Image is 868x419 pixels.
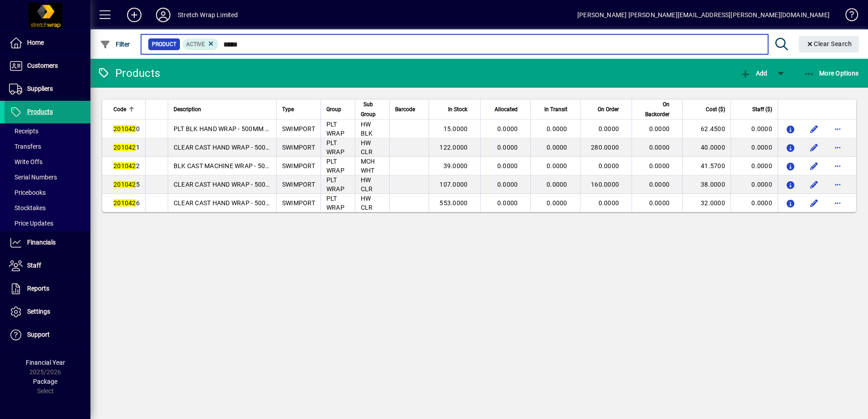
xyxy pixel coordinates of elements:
a: Receipts [5,123,90,139]
span: Serial Numbers [9,174,57,181]
span: Write Offs [9,158,42,165]
button: Profile [149,7,178,23]
td: 0.0000 [731,194,778,212]
span: In Transit [544,104,567,114]
em: 201042 [113,162,136,169]
div: Stretch Wrap Limited [178,8,238,22]
a: Financials [5,231,90,254]
span: Staff ($) [752,104,772,114]
span: Filter [100,41,130,48]
span: 0.0000 [649,181,670,188]
button: Add [738,65,769,81]
button: More options [830,196,845,210]
span: On Backorder [637,99,670,119]
span: 0.0000 [599,199,619,207]
span: Product [152,40,176,49]
span: On Order [598,104,619,114]
span: Settings [27,308,50,315]
button: Edit [807,177,821,192]
div: [PERSON_NAME] [PERSON_NAME][EMAIL_ADDRESS][PERSON_NAME][DOMAIN_NAME] [577,8,830,22]
div: In Transit [536,104,575,114]
span: 0.0000 [599,125,619,132]
td: 0.0000 [731,175,778,194]
span: PLT WRAP [326,139,344,155]
span: 2 [113,162,140,169]
span: Sub Group [361,99,376,119]
span: Clear Search [806,40,852,47]
span: Support [27,331,50,338]
a: Price Updates [5,216,90,231]
div: Products [97,66,160,80]
span: 0.0000 [547,162,567,169]
div: Sub Group [361,99,384,119]
td: 0.0000 [731,138,778,157]
a: Home [5,32,90,54]
span: Pricebooks [9,189,46,196]
span: Staff [27,262,41,269]
td: 41.5700 [682,157,731,175]
em: 201042 [113,125,136,132]
span: 0.0000 [497,199,518,207]
button: More options [830,122,845,136]
div: On Backorder [637,99,678,119]
span: HW BLK [361,121,373,137]
span: 0.0000 [649,162,670,169]
span: SWIMPORT [282,125,315,132]
td: 38.0000 [682,175,731,194]
span: 0.0000 [497,162,518,169]
span: HW CLR [361,139,373,155]
td: 40.0000 [682,138,731,157]
a: Support [5,324,90,346]
span: 0.0000 [649,144,670,151]
td: 0.0000 [731,157,778,175]
button: Filter [98,36,132,52]
span: 107.0000 [439,181,467,188]
span: Cost ($) [706,104,725,114]
button: Edit [807,122,821,136]
span: BLK CAST MACHINE WRAP - 500MM X 1420M X 23MU [174,162,332,169]
button: Clear [799,36,859,52]
span: 5 [113,181,140,188]
td: 0.0000 [731,120,778,138]
span: 0.0000 [649,199,670,207]
span: Financials [27,239,56,246]
span: 0.0000 [497,144,518,151]
div: On Order [586,104,627,114]
button: More options [830,159,845,173]
span: Financial Year [26,359,65,366]
em: 201042 [113,181,136,188]
span: HW CLR [361,195,373,211]
button: Edit [807,196,821,210]
span: 39.0000 [443,162,468,169]
td: 62.4500 [682,120,731,138]
span: CLEAR CAST HAND WRAP - 500MM X 400M X 17MU (4R/CTN) [174,199,354,207]
span: PLT WRAP [326,158,344,174]
span: Receipts [9,127,38,135]
a: Pricebooks [5,185,90,200]
span: Allocated [495,104,518,114]
span: SWIMPORT [282,199,315,207]
div: Code [113,104,140,114]
button: Edit [807,140,821,155]
a: Suppliers [5,78,90,100]
span: HW CLR [361,176,373,193]
a: Settings [5,301,90,323]
a: Knowledge Base [839,2,857,31]
span: 0.0000 [599,162,619,169]
span: Transfers [9,143,41,150]
span: 160.0000 [591,181,619,188]
span: Active [186,41,205,47]
em: 201042 [113,199,136,207]
span: SWIMPORT [282,162,315,169]
span: SWIMPORT [282,181,315,188]
span: 0.0000 [547,199,567,207]
a: Transfers [5,139,90,154]
span: 0.0000 [547,181,567,188]
span: 0 [113,125,140,132]
mat-chip: Activation Status: Active [183,38,219,50]
span: 15.0000 [443,125,468,132]
a: Customers [5,55,90,77]
span: Add [740,70,767,77]
span: MCH WHT [361,158,375,174]
span: In Stock [448,104,467,114]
